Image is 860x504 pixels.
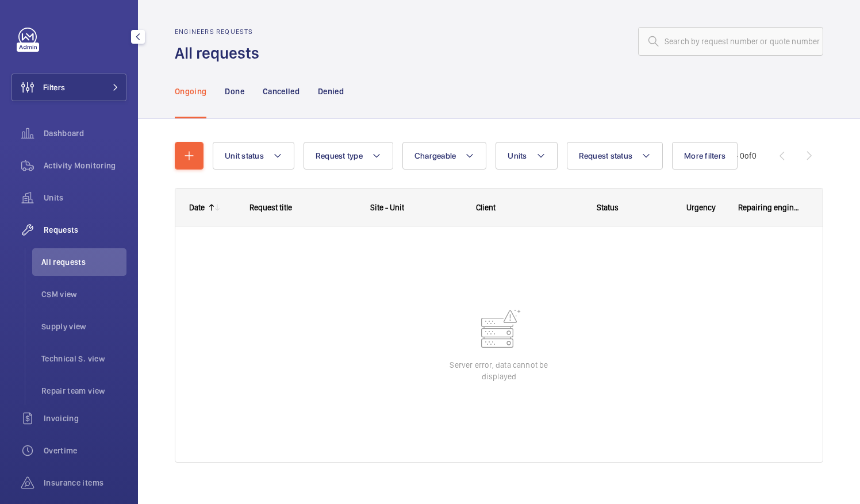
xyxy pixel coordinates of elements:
[738,203,800,212] span: Repairing engineer
[213,142,294,170] button: Unit status
[729,152,757,160] span: 0 - 0 0
[638,27,823,56] input: Search by request number or quote number
[225,151,264,160] span: Unit status
[225,86,244,97] p: Done
[496,142,557,170] button: Units
[44,128,126,139] span: Dashboard
[672,142,738,170] button: More filters
[597,203,619,212] span: Status
[11,74,126,101] button: Filters
[744,151,752,160] span: of
[686,203,716,212] span: Urgency
[249,203,292,212] span: Request title
[41,321,126,332] span: Supply view
[41,385,126,397] span: Repair team view
[508,151,527,160] span: Units
[41,256,126,268] span: All requests
[43,82,65,93] span: Filters
[263,86,300,97] p: Cancelled
[44,413,126,424] span: Invoicing
[44,445,126,456] span: Overtime
[44,477,126,488] span: Insurance items
[316,151,363,160] span: Request type
[370,203,404,212] span: Site - Unit
[189,203,205,212] div: Date
[41,353,126,364] span: Technical S. view
[579,151,633,160] span: Request status
[44,192,126,203] span: Units
[414,151,456,160] span: Chargeable
[41,288,126,300] span: CSM view
[175,86,206,97] p: Ongoing
[318,86,344,97] p: Denied
[684,151,725,160] span: More filters
[476,203,496,212] span: Client
[175,28,266,36] h2: Engineers requests
[304,142,393,170] button: Request type
[402,142,487,170] button: Chargeable
[44,160,126,171] span: Activity Monitoring
[44,224,126,236] span: Requests
[567,142,663,170] button: Request status
[175,43,266,64] h1: All requests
